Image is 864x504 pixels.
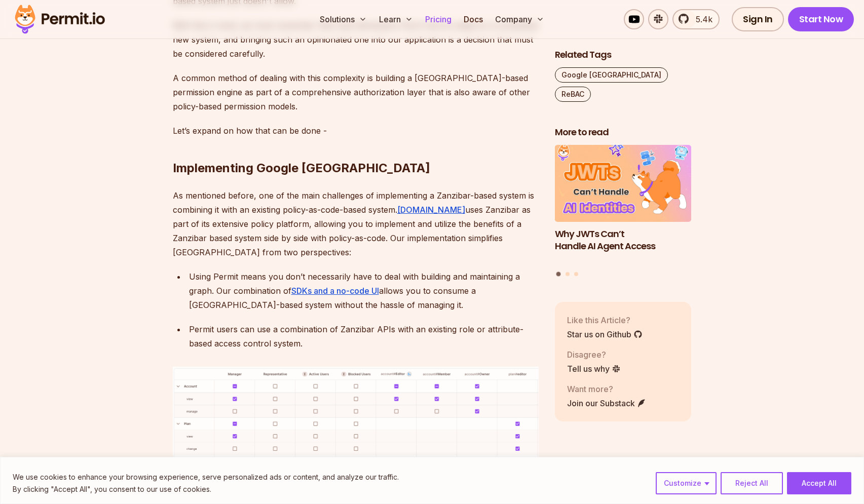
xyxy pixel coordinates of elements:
a: Join our Substack [567,397,646,409]
h3: Why JWTs Can’t Handle AI Agent Access [555,227,692,253]
a: Pricing [421,9,456,29]
a: Google [GEOGRAPHIC_DATA] [555,67,668,83]
a: Tell us why [567,362,621,374]
p: By clicking "Accept All", you consent to our use of cookies. [13,483,399,495]
p: Disagree? [567,348,621,360]
p: With this in mind, we must remember that most developers find it hard to adapt to a completely ne... [173,18,539,61]
a: 5.4k [672,9,720,29]
button: Accept All [787,472,851,494]
p: A common method of dealing with this complexity is building a [GEOGRAPHIC_DATA]-based permission ... [173,71,539,113]
a: Why JWTs Can’t Handle AI Agent AccessWhy JWTs Can’t Handle AI Agent Access [555,145,692,265]
button: Learn [375,9,417,29]
p: We use cookies to enhance your browsing experience, serve personalized ads or content, and analyz... [13,471,399,483]
a: Star us on Github [567,328,643,340]
a: Docs [460,9,487,29]
h2: More to read [555,126,692,139]
li: 1 of 3 [555,145,692,265]
a: SDKs and a no-code UI [291,286,379,296]
a: [DOMAIN_NAME] [397,205,465,215]
button: Go to slide 1 [556,272,561,276]
button: Customize [656,472,717,494]
h2: Implementing Google [GEOGRAPHIC_DATA] [173,120,539,176]
button: Go to slide 3 [574,272,578,276]
a: Start Now [788,7,854,31]
img: Why JWTs Can’t Handle AI Agent Access [555,145,692,222]
img: Permit logo [10,2,109,36]
p: Like this Article? [567,314,643,326]
div: Posts [555,145,692,278]
button: Solutions [316,9,371,29]
h2: Related Tags [555,49,692,61]
p: Want more? [567,382,646,395]
span: 5.4k [690,13,712,25]
a: Sign In [732,7,784,31]
button: Go to slide 2 [566,272,570,276]
a: ReBAC [555,87,591,102]
p: Let’s expand on how that can be done - [173,124,539,138]
button: Reject All [721,472,783,494]
button: Company [491,9,548,29]
div: Permit users can use a combination of Zanzibar APIs with an existing role or attribute-based acce... [189,322,539,351]
p: As mentioned before, one of the main challenges of implementing a Zanzibar-based system is combin... [173,188,539,259]
div: Using Permit means you don’t necessarily have to deal with building and maintaining a graph. Our ... [189,269,539,312]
